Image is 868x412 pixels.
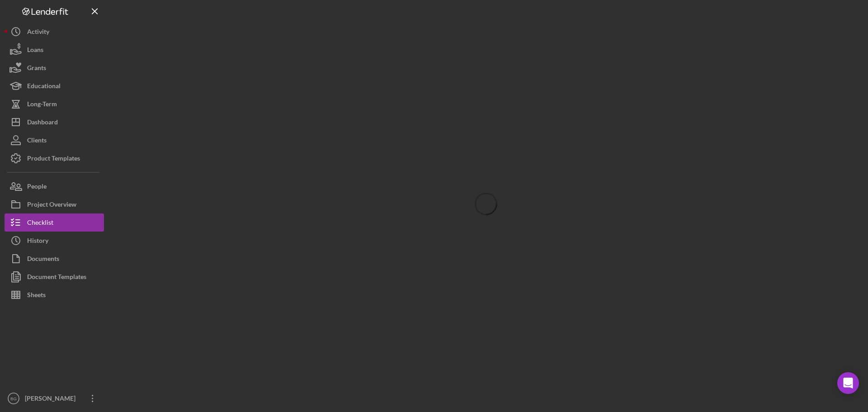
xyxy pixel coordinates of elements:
button: Documents [5,250,104,268]
div: Long-Term [27,95,57,115]
button: Project Overview [5,195,104,213]
div: Loans [27,41,43,61]
div: Sheets [27,286,46,306]
div: History [27,232,48,252]
button: Long-Term [5,95,104,113]
div: Open Intercom Messenger [837,372,859,394]
button: People [5,177,104,195]
div: Educational [27,77,61,97]
button: Educational [5,77,104,95]
button: Checklist [5,213,104,232]
div: Checklist [27,213,53,234]
button: Loans [5,41,104,59]
div: Documents [27,250,59,270]
div: Clients [27,131,47,152]
button: Clients [5,131,104,149]
button: Document Templates [5,268,104,286]
div: Activity [27,23,49,43]
div: Project Overview [27,195,76,216]
div: Product Templates [27,149,80,170]
text: BG [10,396,17,401]
div: People [27,177,47,198]
button: Dashboard [5,113,104,131]
button: Sheets [5,286,104,304]
button: Product Templates [5,149,104,167]
div: Dashboard [27,113,58,133]
button: Activity [5,23,104,41]
button: BG[PERSON_NAME] [5,389,104,407]
button: History [5,232,104,250]
button: Grants [5,59,104,77]
div: [PERSON_NAME] [23,389,81,410]
div: Grants [27,59,46,79]
div: Document Templates [27,268,86,288]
